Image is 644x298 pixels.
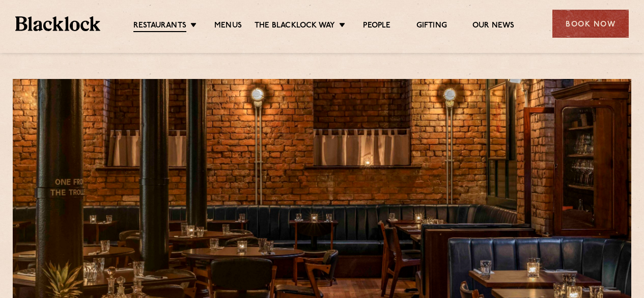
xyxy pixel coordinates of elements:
a: The Blacklock Way [255,21,335,31]
a: Our News [472,21,515,31]
a: Menus [214,21,242,31]
div: Book Now [552,10,629,38]
a: Restaurants [133,21,186,32]
img: BL_Textured_Logo-footer-cropped.svg [15,16,100,31]
a: People [363,21,390,31]
a: Gifting [416,21,447,31]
